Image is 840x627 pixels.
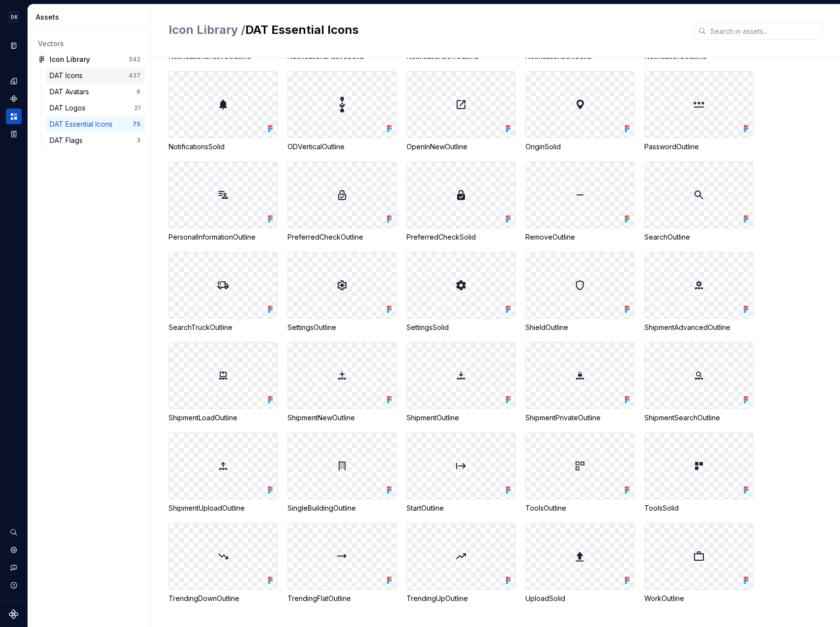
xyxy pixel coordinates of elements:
div: 437 [129,72,141,80]
a: DAT Flags3 [46,133,145,148]
button: Search ⌘K [6,524,22,540]
button: DS [2,6,26,27]
a: Storybook stories [6,126,22,142]
div: PreferredCheckOutline [288,232,397,242]
div: 3 [137,136,141,144]
a: Icon Library542 [34,52,145,67]
div: TrendingUpOutline [406,594,516,603]
div: ShipmentOutline [406,413,516,423]
a: Design tokens [6,73,22,89]
div: ShipmentNewOutline [288,413,397,423]
div: OpenInNewOutline [406,142,516,152]
div: DS [8,11,20,23]
div: 21 [134,104,141,112]
div: PasswordOutline [644,142,753,152]
div: ODVerticalOutline [288,142,397,152]
div: ShipmentAdvancedOutline [644,323,753,332]
a: Settings [6,542,22,558]
div: OriginSolid [525,142,635,152]
div: TrendingFlatOutline [288,594,397,603]
a: DAT Logos21 [46,100,145,116]
a: Documentation [6,38,22,54]
a: DAT Essential Icons75 [46,116,145,132]
div: PreferredCheckSolid [406,232,516,242]
div: StartOutline [406,503,516,513]
span: Icon Library / [169,23,245,37]
div: SearchOutline [644,232,753,242]
div: 542 [129,55,141,63]
div: WorkOutline [644,594,753,603]
div: SettingsSolid [406,323,516,332]
a: DAT Avatars6 [46,84,145,100]
button: Contact support [6,560,22,575]
div: ShipmentLoadOutline [169,413,278,423]
div: ShipmentPrivateOutline [525,413,635,423]
div: TrendingDownOutline [169,594,278,603]
a: DAT Icons437 [46,68,145,83]
div: ShipmentSearchOutline [644,413,753,423]
div: Icon Library [50,55,90,64]
div: UploadSolid [525,594,635,603]
input: Search in assets... [706,22,822,40]
div: ToolsOutline [525,503,635,513]
div: ShieldOutline [525,323,635,332]
div: DAT Icons [50,71,87,81]
div: SingleBuildingOutline [288,503,397,513]
h2: DAT Essential Icons [169,22,683,38]
div: 75 [133,120,141,128]
div: DAT Flags [50,136,87,145]
div: 6 [137,88,141,96]
div: DAT Logos [50,103,89,113]
div: Assets [36,12,146,22]
div: PersonalInformationOutline [169,232,278,242]
div: DAT Essential Icons [50,119,116,129]
svg: Supernova Logo [9,609,19,619]
div: Vectors [38,39,141,49]
div: SearchTruckOutline [169,323,278,332]
a: Assets [6,109,22,124]
div: DAT Avatars [50,87,93,97]
a: Components [6,91,22,107]
div: ShipmentUploadOutline [169,503,278,513]
div: NotificationsSolid [169,142,278,152]
div: RemoveOutline [525,232,635,242]
div: SettingsOutline [288,323,397,332]
div: ToolsSolid [644,503,753,513]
